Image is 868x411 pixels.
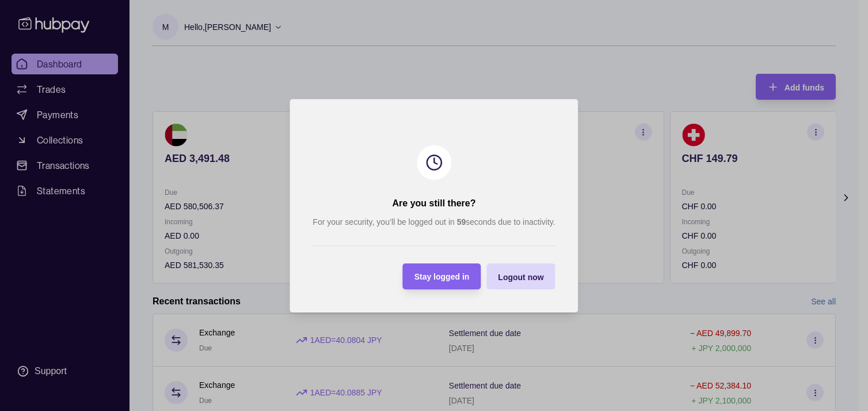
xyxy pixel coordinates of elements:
strong: 59 [457,217,466,227]
button: Logout now [486,263,555,289]
span: Logout now [498,272,543,281]
p: For your security, you’ll be logged out in seconds due to inactivity. [313,216,555,228]
h2: Are you still there? [393,197,476,210]
span: Stay logged in [414,272,470,281]
button: Stay logged in [403,263,481,289]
